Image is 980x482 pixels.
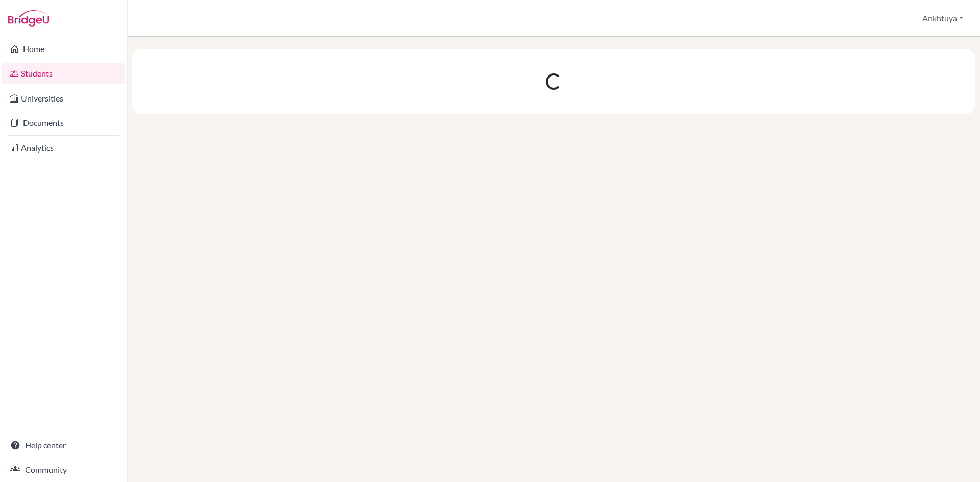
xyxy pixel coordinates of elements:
a: Home [2,39,125,59]
img: Bridge-U [8,10,49,27]
a: Help center [2,435,125,455]
button: Ankhtuya [918,9,968,28]
a: Universities [2,88,125,109]
a: Documents [2,113,125,133]
a: Students [2,63,125,84]
a: Analytics [2,138,125,158]
a: Community [2,460,125,480]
